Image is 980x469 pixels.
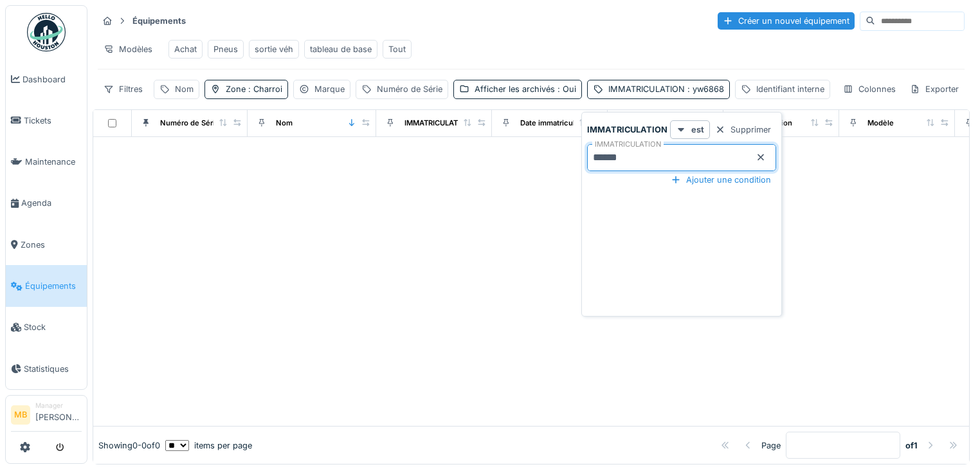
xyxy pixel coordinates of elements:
[905,439,918,452] strong: of 1
[11,405,30,425] li: MB
[21,239,82,251] span: Zones
[98,40,158,59] div: Modèles
[174,43,197,55] div: Achat
[710,121,776,138] div: Supprimer
[867,118,894,129] div: Modèle
[388,43,406,55] div: Tout
[685,84,724,94] span: : yw6868
[160,118,219,129] div: Numéro de Série
[25,280,82,292] span: Équipements
[98,80,149,98] div: Filtres
[837,80,902,98] div: Colonnes
[213,43,238,55] div: Pneus
[23,73,82,86] span: Dashboard
[255,43,293,55] div: sortie véh
[165,439,252,452] div: items per page
[21,197,82,209] span: Agenda
[27,13,66,51] img: Badge_color-CXgf-gQk.svg
[25,156,82,168] span: Maintenance
[24,321,82,333] span: Stock
[226,83,282,95] div: Zone
[555,84,576,94] span: : Oui
[592,139,664,150] label: IMMATRICULATION
[475,83,576,95] div: Afficher les archivés
[404,118,471,129] div: IMMATRICULATION
[175,83,194,95] div: Nom
[314,83,345,95] div: Marque
[246,84,282,94] span: : Charroi
[756,83,824,95] div: Identifiant interne
[127,15,191,27] strong: Équipements
[718,12,855,30] div: Créer un nouvel équipement
[98,439,160,452] div: Showing 0 - 0 of 0
[35,401,82,428] li: [PERSON_NAME]
[24,363,82,375] span: Statistiques
[520,118,614,129] div: Date immatriculation (1ere)
[691,124,704,136] strong: est
[310,43,372,55] div: tableau de base
[587,124,667,136] strong: IMMATRICULATION
[761,439,781,452] div: Page
[276,118,293,129] div: Nom
[904,80,965,98] div: Exporter
[377,83,442,95] div: Numéro de Série
[35,401,82,410] div: Manager
[24,115,82,127] span: Tickets
[608,83,724,95] div: IMMATRICULATION
[666,171,776,189] div: Ajouter une condition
